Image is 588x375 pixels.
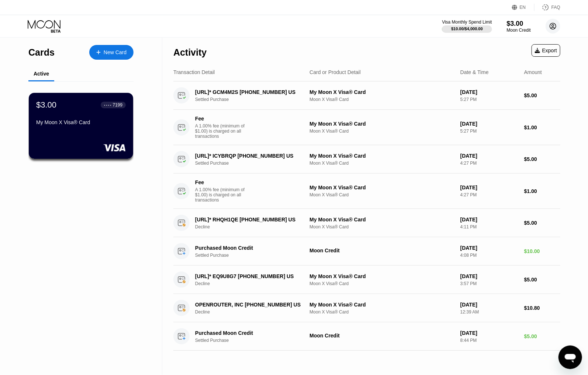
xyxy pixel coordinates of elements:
div: $5.00 [524,92,560,98]
div: Settled Purchase [195,338,312,343]
div: Export [535,48,557,53]
div: [DATE] [460,153,518,159]
div: FAQ [535,4,560,11]
div: Visa Monthly Spend Limit$10.00/$4,000.00 [442,20,492,33]
div: [URL]* RHQH1QE [PHONE_NUMBER] US [195,217,304,222]
div: Purchased Moon Credit [195,330,304,336]
div: [DATE] [460,273,518,279]
div: Decline [195,281,312,286]
div: A 1.00% fee (minimum of $1.00) is charged on all transactions [195,123,250,139]
div: Moon X Visa® Card [309,97,454,102]
div: Active [34,71,49,77]
div: [URL]* EQ9U8G7 [PHONE_NUMBER] US [195,273,304,279]
div: OPENROUTER, INC [PHONE_NUMBER] USDeclineMy Moon X Visa® CardMoon X Visa® Card[DATE]12:39 AM$10.80 [173,294,560,322]
div: FeeA 1.00% fee (minimum of $1.00) is charged on all transactionsMy Moon X Visa® CardMoon X Visa® ... [173,174,560,209]
div: $3.00Moon Credit [507,20,531,33]
div: $5.00 [524,156,560,162]
div: 8:44 PM [460,338,518,343]
div: New Card [104,49,127,56]
div: Moon Credit [507,28,531,33]
div: [DATE] [460,185,518,190]
div: My Moon X Visa® Card [309,273,454,279]
div: My Moon X Visa® Card [309,121,454,127]
div: Moon X Visa® Card [309,281,454,286]
div: Moon Credit [309,248,454,253]
div: Moon X Visa® Card [309,192,454,197]
div: Transaction Detail [173,69,215,75]
div: $3.00 [36,100,56,110]
div: Cards [28,47,55,58]
div: 4:27 PM [460,192,518,197]
div: Moon X Visa® Card [309,161,454,166]
div: [URL]* GCM4M2S [PHONE_NUMBER] US [195,89,304,95]
div: FeeA 1.00% fee (minimum of $1.00) is charged on all transactionsMy Moon X Visa® CardMoon X Visa® ... [173,110,560,145]
div: 3:57 PM [460,281,518,286]
div: Export [532,44,560,57]
div: ● ● ● ● [104,104,111,106]
div: My Moon X Visa® Card [309,153,454,159]
div: EN [512,4,535,11]
div: Settled Purchase [195,253,312,258]
div: Moon X Visa® Card [309,129,454,134]
div: [DATE] [460,89,518,95]
div: Card or Product Detail [309,69,361,75]
iframe: Button to launch messaging window [558,346,582,369]
div: 7199 [113,102,122,108]
div: My Moon X Visa® Card [309,89,454,95]
div: $3.00● ● ● ●7199My Moon X Visa® Card [29,93,133,159]
div: 4:27 PM [460,161,518,166]
div: [URL]* GCM4M2S [PHONE_NUMBER] USSettled PurchaseMy Moon X Visa® CardMoon X Visa® Card[DATE]5:27 P... [173,81,560,110]
div: Date & Time [460,69,489,75]
div: Purchased Moon CreditSettled PurchaseMoon Credit[DATE]4:08 PM$10.00 [173,237,560,266]
div: Settled Purchase [195,97,312,102]
div: 4:08 PM [460,253,518,258]
div: Amount [524,69,542,75]
div: $3.00 [507,20,531,28]
div: My Moon X Visa® Card [309,217,454,222]
div: Purchased Moon CreditSettled PurchaseMoon Credit[DATE]8:44 PM$5.00 [173,322,560,351]
div: $5.00 [524,220,560,226]
div: $1.00 [524,125,560,130]
div: EN [520,5,526,10]
div: 5:27 PM [460,97,518,102]
div: Decline [195,309,312,315]
div: New Card [89,45,134,60]
div: My Moon X Visa® Card [36,119,126,125]
div: Decline [195,224,312,229]
div: [URL]* RHQH1QE [PHONE_NUMBER] USDeclineMy Moon X Visa® CardMoon X Visa® Card[DATE]4:11 PM$5.00 [173,209,560,237]
div: Settled Purchase [195,161,312,166]
div: [DATE] [460,330,518,336]
div: Moon Credit [309,333,454,339]
div: [DATE] [460,121,518,127]
div: [DATE] [460,217,518,222]
div: Moon X Visa® Card [309,309,454,315]
div: [DATE] [460,245,518,251]
div: Fee [195,116,247,122]
div: [DATE] [460,302,518,308]
div: FAQ [551,5,560,10]
div: 12:39 AM [460,309,518,315]
div: Visa Monthly Spend Limit [442,20,492,25]
div: $10.00 [524,248,560,254]
div: Activity [173,47,207,58]
div: $5.00 [524,333,560,339]
div: Fee [195,179,247,185]
div: OPENROUTER, INC [PHONE_NUMBER] US [195,302,304,308]
div: [URL]* ICYBRQP [PHONE_NUMBER] US [195,153,304,159]
div: $1.00 [524,188,560,194]
div: $5.00 [524,277,560,283]
div: 5:27 PM [460,129,518,134]
div: My Moon X Visa® Card [309,302,454,308]
div: Purchased Moon Credit [195,245,304,251]
div: 4:11 PM [460,224,518,229]
div: [URL]* EQ9U8G7 [PHONE_NUMBER] USDeclineMy Moon X Visa® CardMoon X Visa® Card[DATE]3:57 PM$5.00 [173,266,560,294]
div: $10.80 [524,305,560,311]
div: A 1.00% fee (minimum of $1.00) is charged on all transactions [195,187,250,203]
div: [URL]* ICYBRQP [PHONE_NUMBER] USSettled PurchaseMy Moon X Visa® CardMoon X Visa® Card[DATE]4:27 P... [173,145,560,174]
div: My Moon X Visa® Card [309,185,454,190]
div: Moon X Visa® Card [309,224,454,229]
div: $10.00 / $4,000.00 [451,27,483,31]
